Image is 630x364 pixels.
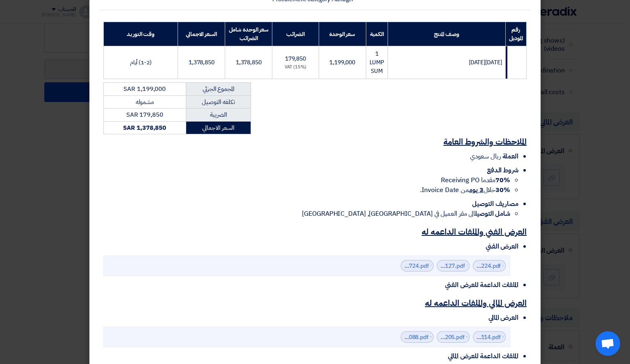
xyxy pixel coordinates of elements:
[236,58,262,67] span: 1,378,850
[186,109,251,122] td: الضريبة
[495,175,510,185] strong: 70%
[469,58,502,67] span: [DATE][DATE]
[329,58,355,67] span: 1,199,000
[366,22,388,46] th: الكمية
[487,165,518,175] span: شروط الدفع
[495,185,510,195] strong: 30%
[470,151,501,161] span: ريال سعودي
[596,331,620,356] a: Open chat
[123,123,166,132] strong: SAR 1,378,850
[443,136,527,148] u: الملاحظات والشروط العامة
[486,242,518,251] span: العرض الفني
[472,199,518,209] span: مصاريف التوصيل
[186,121,251,134] td: السعر الاجمالي
[422,226,527,238] u: العرض الفني والملفات الداعمه له
[189,58,215,67] span: 1,378,850
[505,22,526,46] th: رقم الموديل
[425,297,527,309] u: العرض المالي والملفات الداعمه له
[469,185,484,195] u: 3 يوم
[475,209,510,219] strong: شامل التوصيل
[276,64,315,71] div: (15%) VAT
[104,22,178,46] th: وقت التوريد
[445,280,518,290] span: الملفات الداعمة للعرض الفني
[319,22,366,46] th: سعر الوحدة
[186,95,251,109] td: تكلفه التوصيل
[420,185,510,195] span: خلال من Invoice Date.
[388,22,505,46] th: وصف المنتج
[104,83,186,96] td: SAR 1,199,000
[488,313,518,323] span: العرض المالي
[272,22,319,46] th: الضرائب
[136,97,154,106] span: مشموله
[448,351,518,361] span: الملفات الداعمة للعرض المالي
[502,151,518,161] span: العملة
[126,110,163,119] span: SAR 179,850
[285,54,306,63] span: 179,850
[178,22,225,46] th: السعر الاجمالي
[186,83,251,96] td: المجموع الجزئي
[441,175,510,185] span: مقدما Receiving PO
[130,58,152,67] span: (1-2) أيام
[225,22,272,46] th: سعر الوحدة شامل الضرائب
[370,50,385,75] span: 1 LUMP SUM
[103,209,510,219] li: الى مقر العميل في [GEOGRAPHIC_DATA], [GEOGRAPHIC_DATA]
